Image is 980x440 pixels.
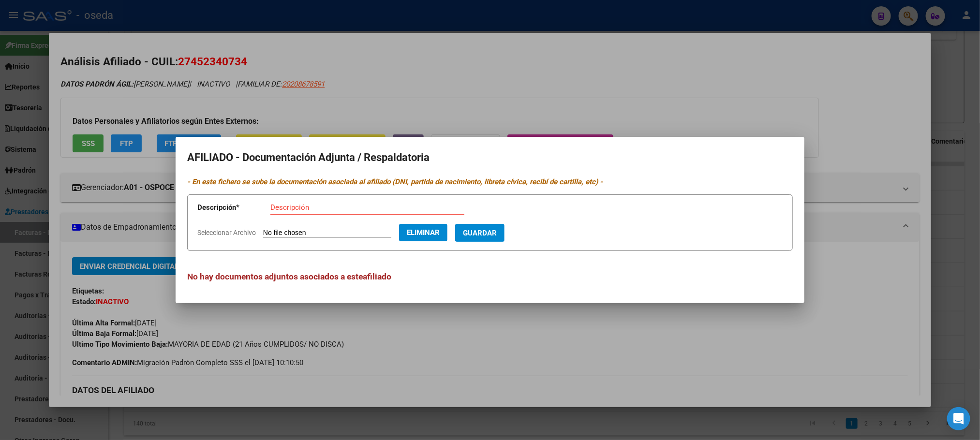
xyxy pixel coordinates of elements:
button: Guardar [455,224,505,242]
span: Eliminar [407,228,440,237]
span: Guardar [463,229,497,237]
h3: No hay documentos adjuntos asociados a este [187,270,793,283]
span: Seleccionar Archivo [197,229,256,236]
p: Descripción [197,202,270,213]
i: - En este fichero se sube la documentación asociada al afiliado (DNI, partida de nacimiento, libr... [187,177,603,186]
div: Open Intercom Messenger [947,407,970,430]
span: afiliado [363,272,391,281]
button: Eliminar [399,224,447,241]
h2: AFILIADO - Documentación Adjunta / Respaldatoria [187,148,793,167]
